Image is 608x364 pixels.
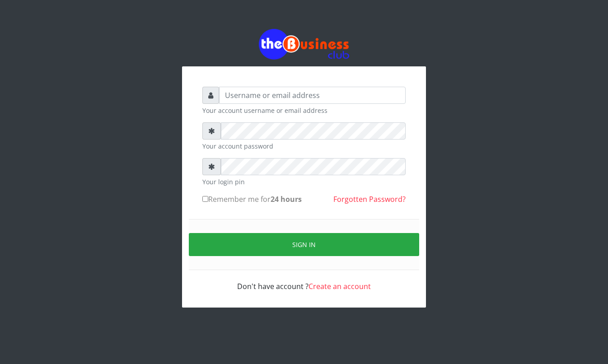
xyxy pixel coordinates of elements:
b: 24 hours [271,194,302,204]
a: Create an account [309,281,371,291]
div: Don't have account ? [202,270,406,292]
input: Remember me for24 hours [202,196,208,202]
small: Your login pin [202,177,406,187]
small: Your account password [202,141,406,151]
button: Sign in [189,233,419,256]
small: Your account username or email address [202,106,406,115]
input: Username or email address [219,87,406,104]
a: Forgotten Password? [333,194,406,204]
label: Remember me for [202,194,302,205]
